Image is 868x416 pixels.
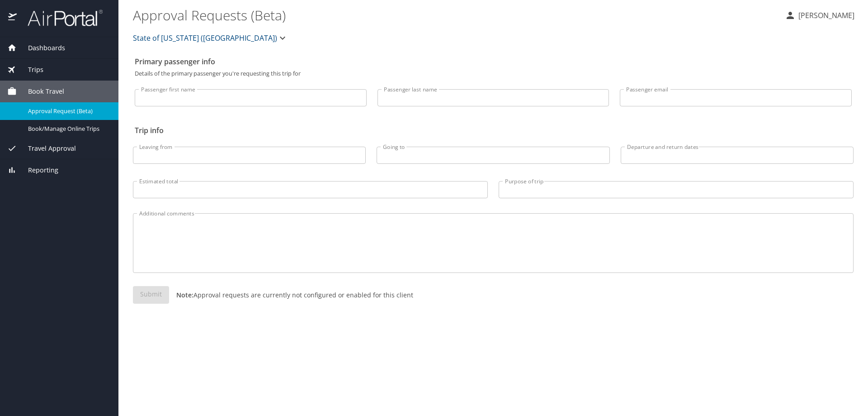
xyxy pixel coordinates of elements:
[135,123,852,138] h2: Trip info
[781,7,858,24] button: [PERSON_NAME]
[28,107,108,115] span: Approval Request (Beta)
[18,9,103,27] img: airportal-logo.png
[17,65,43,75] span: Trips
[176,291,193,299] strong: Note:
[17,143,76,153] span: Travel Approval
[796,10,854,21] p: [PERSON_NAME]
[135,71,852,77] p: Details of the primary passenger you're requesting this trip for
[8,9,18,27] img: icon-airportal.png
[17,165,58,175] span: Reporting
[135,54,852,69] h2: Primary passenger info
[169,290,413,300] p: Approval requests are currently not configured or enabled for this client
[17,86,64,96] span: Book Travel
[28,124,108,133] span: Book/Manage Online Trips
[133,32,277,44] span: State of [US_STATE] ([GEOGRAPHIC_DATA])
[133,1,778,29] h1: Approval Requests (Beta)
[129,29,292,47] button: State of [US_STATE] ([GEOGRAPHIC_DATA])
[17,43,65,53] span: Dashboards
